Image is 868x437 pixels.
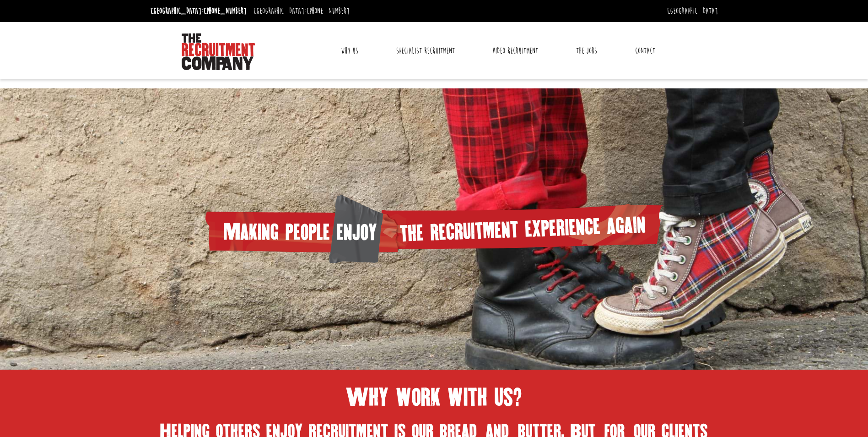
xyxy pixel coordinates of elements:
[667,6,718,16] a: [GEOGRAPHIC_DATA]
[334,39,365,62] a: Why Us
[485,39,545,62] a: Video Recruitment
[204,6,247,16] a: [PHONE_NUMBER]
[569,39,604,62] a: The Jobs
[182,33,255,70] img: The Recruitment Company
[307,6,350,16] a: [PHONE_NUMBER]
[251,4,352,18] li: [GEOGRAPHIC_DATA]:
[151,383,718,411] h1: Why work with us?
[148,4,249,18] li: [GEOGRAPHIC_DATA]:
[628,39,662,62] a: Contact
[205,195,663,263] img: homepage-heading.png
[389,39,462,62] a: Specialist Recruitment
